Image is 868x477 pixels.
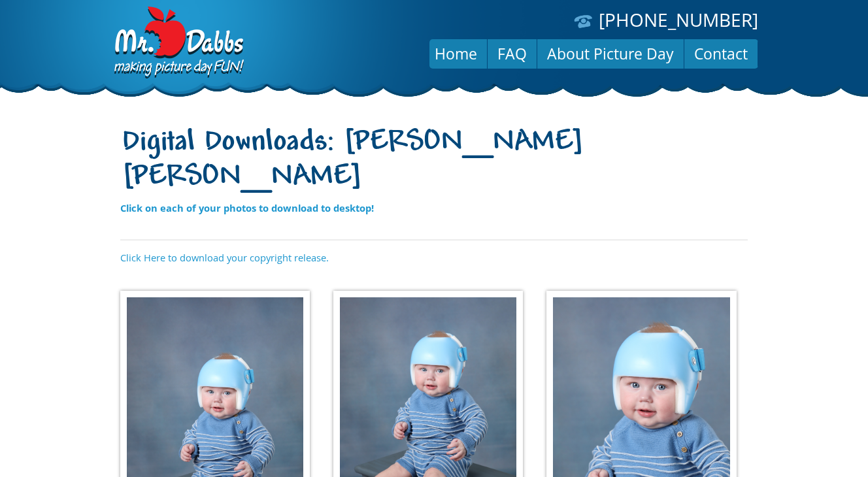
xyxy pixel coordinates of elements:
[425,38,487,69] a: Home
[599,7,758,32] a: [PHONE_NUMBER]
[110,7,246,80] img: Dabbs Company
[120,126,748,195] h1: Digital Downloads: [PERSON_NAME] [PERSON_NAME]
[537,38,684,69] a: About Picture Day
[684,38,758,69] a: Contact
[488,38,537,69] a: FAQ
[120,201,374,214] strong: Click on each of your photos to download to desktop!
[120,251,329,264] a: Click Here to download your copyright release.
